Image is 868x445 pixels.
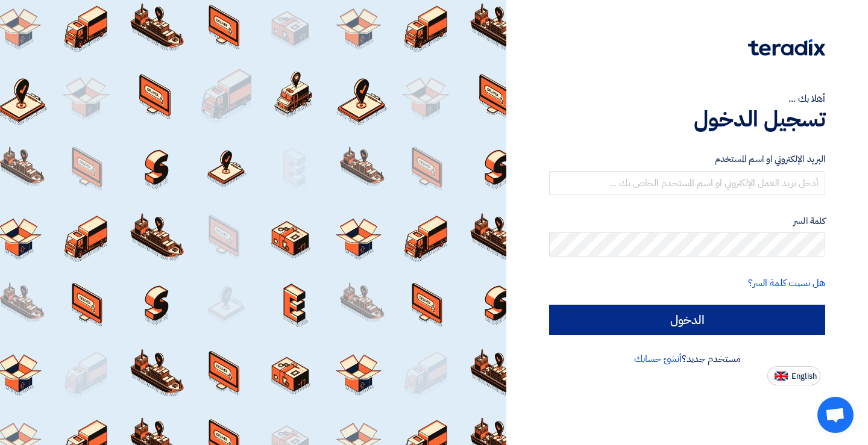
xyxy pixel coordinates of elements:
h1: تسجيل الدخول [549,106,825,132]
img: Teradix logo [748,39,825,56]
button: English [767,366,820,385]
a: أنشئ حسابك [634,352,682,366]
input: أدخل بريد العمل الإلكتروني او اسم المستخدم الخاص بك ... [549,171,825,195]
span: English [791,372,817,381]
label: البريد الإلكتروني او اسم المستخدم [549,152,825,166]
input: الدخول [549,305,825,335]
div: أهلا بك ... [549,92,825,106]
img: en-US.png [775,372,788,381]
label: كلمة السر [549,214,825,228]
div: Open chat [817,397,854,433]
a: هل نسيت كلمة السر؟ [748,276,825,290]
div: مستخدم جديد؟ [549,352,825,366]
